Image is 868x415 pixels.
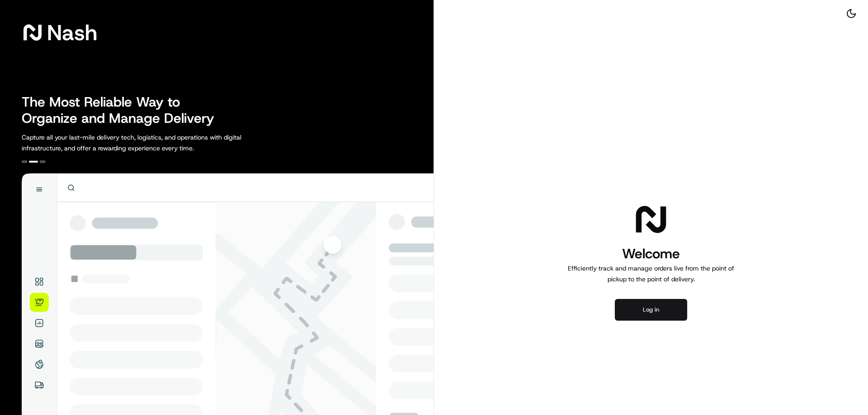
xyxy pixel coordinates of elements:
button: Log in [615,299,687,321]
p: Efficiently track and manage orders live from the point of pickup to the point of delivery. [564,263,738,284]
span: Nash [47,23,97,42]
h2: The Most Reliable Way to Organize and Manage Delivery [22,94,224,126]
h1: Welcome [564,245,738,263]
p: Capture all your last-mile delivery tech, logistics, and operations with digital infrastructure, ... [22,132,282,154]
